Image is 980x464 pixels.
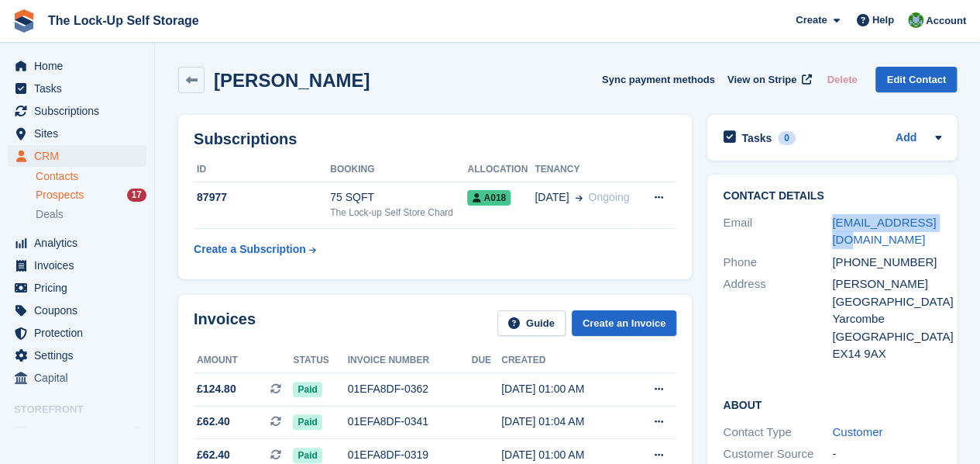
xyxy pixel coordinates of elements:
[8,232,146,254] a: menu
[8,55,146,77] a: menu
[34,232,127,254] span: Analytics
[34,255,127,276] span: Invoices
[197,414,230,430] span: £62.40
[194,158,330,182] th: ID
[467,190,511,206] span: A018
[820,67,863,92] button: Delete
[8,100,146,122] a: menu
[723,254,832,272] div: Phone
[723,445,832,463] div: Customer Source
[723,275,832,363] div: Address
[723,424,832,441] div: Contact Type
[293,382,322,397] span: Paid
[832,310,941,328] div: Yarcombe
[872,12,894,28] span: Help
[472,348,501,373] th: Due
[348,381,472,397] div: 01EFA8DF-0362
[8,255,146,276] a: menu
[14,402,154,417] span: Storefront
[832,328,941,346] div: [GEOGRAPHIC_DATA]
[832,445,941,463] div: -
[34,55,127,77] span: Home
[832,345,941,363] div: EX14 9AX
[832,275,941,310] div: [PERSON_NAME][GEOGRAPHIC_DATA]
[348,348,472,373] th: Invoice number
[127,189,146,202] div: 17
[36,188,84,203] span: Prospects
[832,254,941,272] div: [PHONE_NUMBER]
[34,367,127,389] span: Capital
[293,414,322,430] span: Paid
[36,169,146,184] a: Contacts
[197,447,230,463] span: £62.40
[34,322,127,344] span: Protection
[34,145,127,167] span: CRM
[293,348,347,373] th: Status
[214,70,370,91] h2: [PERSON_NAME]
[501,381,628,397] div: [DATE] 01:00 AM
[896,130,916,147] a: Add
[8,421,146,443] a: menu
[723,214,832,249] div: Email
[8,367,146,389] a: menu
[330,206,467,220] div: The Lock-up Self Store Chard
[535,158,640,182] th: Tenancy
[34,123,127,144] span: Sites
[34,300,127,321] span: Coupons
[602,67,715,92] button: Sync payment methods
[194,235,316,264] a: Create a Subscription
[501,447,628,463] div: [DATE] 01:00 AM
[330,189,467,206] div: 75 SQFT
[330,158,467,182] th: Booking
[197,381,236,397] span: £124.80
[348,414,472,430] div: 01EFA8DF-0341
[34,277,127,299] span: Pricing
[348,447,472,463] div: 01EFA8DF-0319
[467,158,535,182] th: Allocation
[8,322,146,344] a: menu
[875,67,957,92] a: Edit Contact
[8,145,146,167] a: menu
[34,100,127,122] span: Subscriptions
[34,78,127,99] span: Tasks
[8,123,146,144] a: menu
[34,421,127,443] span: Booking Portal
[8,300,146,321] a: menu
[36,187,146,203] a: Prospects 17
[501,348,628,373] th: Created
[34,345,127,366] span: Settings
[8,78,146,99] a: menu
[723,396,941,412] h2: About
[36,206,146,223] a: Deals
[832,425,882,438] a: Customer
[926,13,966,29] span: Account
[588,191,629,203] span: Ongoing
[194,310,256,336] h2: Invoices
[741,131,772,145] h2: Tasks
[194,130,676,148] h2: Subscriptions
[194,189,330,206] div: 87977
[194,348,293,373] th: Amount
[796,12,827,28] span: Create
[535,189,569,206] span: [DATE]
[194,241,306,258] div: Create a Subscription
[497,310,566,336] a: Guide
[832,216,936,247] a: [EMAIL_ADDRESS][DOMAIN_NAME]
[727,72,796,88] span: View on Stripe
[128,423,146,441] a: Preview store
[12,9,36,33] img: stora-icon-8386f47178a22dfd0bd8f6a31ec36ba5ce8667c1dd55bd0f319d3a0aa187defe.svg
[501,414,628,430] div: [DATE] 01:04 AM
[723,190,941,203] h2: Contact Details
[778,131,796,145] div: 0
[908,12,923,28] img: Andrew Beer
[42,8,205,33] a: The Lock-Up Self Storage
[721,67,815,92] a: View on Stripe
[36,207,64,222] span: Deals
[572,310,677,336] a: Create an Invoice
[8,277,146,299] a: menu
[8,345,146,366] a: menu
[293,448,322,463] span: Paid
